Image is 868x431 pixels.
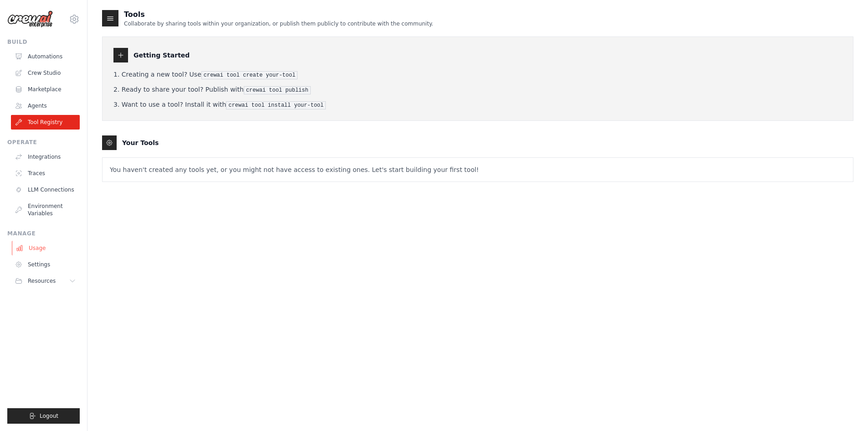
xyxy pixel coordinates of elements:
a: Traces [11,166,80,181]
a: Integrations [11,150,80,164]
div: Operate [7,139,80,146]
h3: Getting Started [134,51,190,60]
h3: Your Tools [122,138,159,147]
button: Resources [11,274,80,288]
p: Collaborate by sharing tools within your organization, or publish them publicly to contribute wit... [124,20,433,27]
div: Build [7,38,80,46]
li: Ready to share your tool? Publish with [113,85,842,94]
a: LLM Connections [11,182,80,197]
pre: crewai tool publish [244,86,311,94]
img: Logo [7,10,53,28]
p: You haven't created any tools yet, or you might not have access to existing ones. Let's start bui... [103,158,853,182]
a: Crew Studio [11,66,80,80]
li: Creating a new tool? Use [113,70,842,79]
button: Logout [7,408,80,424]
span: Logout [40,412,58,420]
a: Agents [11,99,80,113]
pre: crewai tool create your-tool [201,71,298,79]
a: Automations [11,49,80,64]
a: Environment Variables [11,199,80,221]
a: Usage [12,241,81,255]
pre: crewai tool install your-tool [226,101,326,109]
li: Want to use a tool? Install it with [113,100,842,109]
a: Marketplace [11,82,80,97]
div: Manage [7,230,80,237]
h2: Tools [124,9,433,20]
span: Resources [28,277,56,285]
a: Settings [11,257,80,272]
a: Tool Registry [11,115,80,130]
